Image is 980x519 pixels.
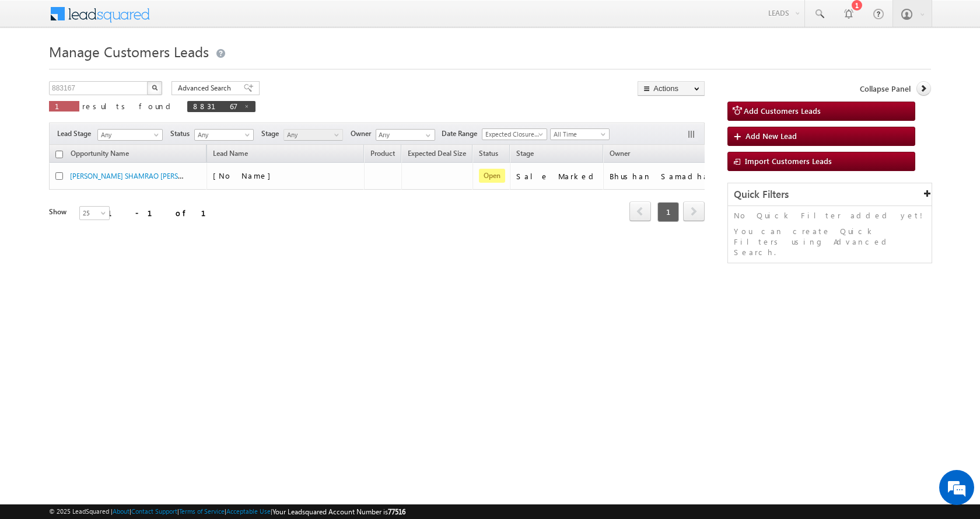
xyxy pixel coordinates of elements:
span: 883167 [193,101,238,111]
button: Actions [638,81,705,96]
span: [No Name] [213,170,276,180]
span: 25 [80,208,111,218]
a: Acceptable Use [226,507,271,515]
span: Stage [516,149,534,158]
span: Import Customers Leads [745,156,832,166]
span: Open [479,169,505,183]
span: Stage [261,128,283,139]
div: Sale Marked [516,171,598,182]
a: Any [283,129,343,141]
span: Status [170,128,194,139]
a: About [113,507,129,515]
span: Manage Customers Leads [49,42,209,61]
span: All Time [551,129,606,140]
a: Terms of Service [179,507,225,515]
p: No Quick Filter added yet! [734,210,926,221]
span: Opportunity Name [71,149,129,158]
input: Type to Search [376,129,435,141]
a: Any [194,129,254,141]
span: Add Customers Leads [744,106,821,116]
p: You can create Quick Filters using Advanced Search. [734,226,926,257]
span: Add New Lead [745,131,797,141]
a: Expected Closure Date [482,128,547,140]
span: Lead Stage [57,128,96,139]
span: 1 [55,101,73,111]
span: Collapse Panel [860,83,911,94]
a: 25 [79,206,110,220]
div: Quick Filters [728,183,932,206]
input: Check all records [55,151,63,158]
a: Expected Deal Size [402,147,472,162]
span: next [683,201,705,221]
span: results found [82,101,175,111]
span: Owner [351,128,376,139]
a: Stage [510,147,540,162]
span: Expected Closure Date [482,129,543,140]
span: 77516 [388,507,405,516]
span: Lead Name [207,147,254,162]
span: Any [284,130,339,140]
a: [PERSON_NAME] SHAMRAO [PERSON_NAME] [70,170,213,180]
a: Any [97,129,163,141]
span: Date Range [442,128,482,139]
a: All Time [550,128,610,140]
span: © 2025 LeadSquared | | | | | [49,506,405,517]
div: Show [49,207,70,217]
a: Opportunity Name [65,147,135,162]
span: Your Leadsquared Account Number is [272,507,405,516]
span: Any [195,130,250,140]
img: Search [152,85,157,90]
a: next [683,203,705,221]
a: Status [473,147,504,162]
span: Any [98,130,159,140]
span: Advanced Search [178,83,235,93]
span: Product [370,149,395,158]
div: Bhushan Samadhan Pawar [610,171,726,182]
span: prev [629,201,651,221]
a: Show All Items [419,130,434,141]
a: Contact Support [131,507,177,515]
span: Expected Deal Size [408,149,466,158]
span: Owner [610,149,630,158]
a: prev [629,203,651,221]
span: 1 [657,202,679,222]
div: 1 - 1 of 1 [107,206,220,220]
